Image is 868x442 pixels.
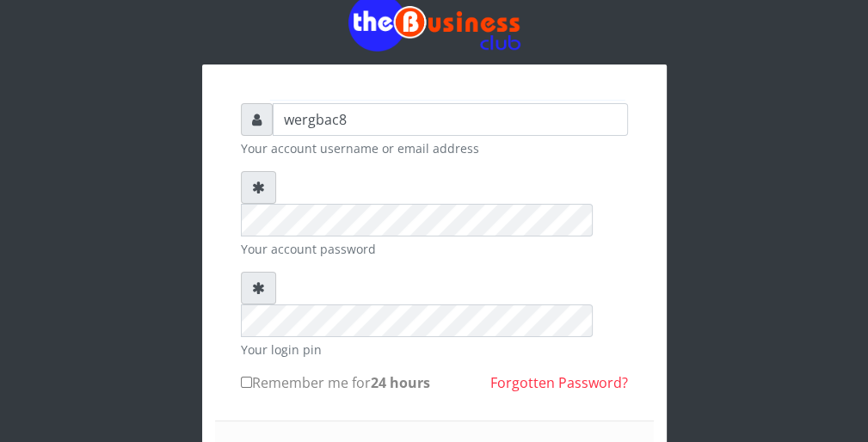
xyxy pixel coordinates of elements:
input: Username or email address [273,103,628,136]
small: Your account password [241,240,628,258]
small: Your login pin [241,341,628,359]
small: Your account username or email address [241,139,628,157]
a: Forgotten Password? [490,373,628,392]
b: 24 hours [371,373,430,392]
input: Remember me for24 hours [241,377,252,388]
label: Remember me for [241,372,430,393]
